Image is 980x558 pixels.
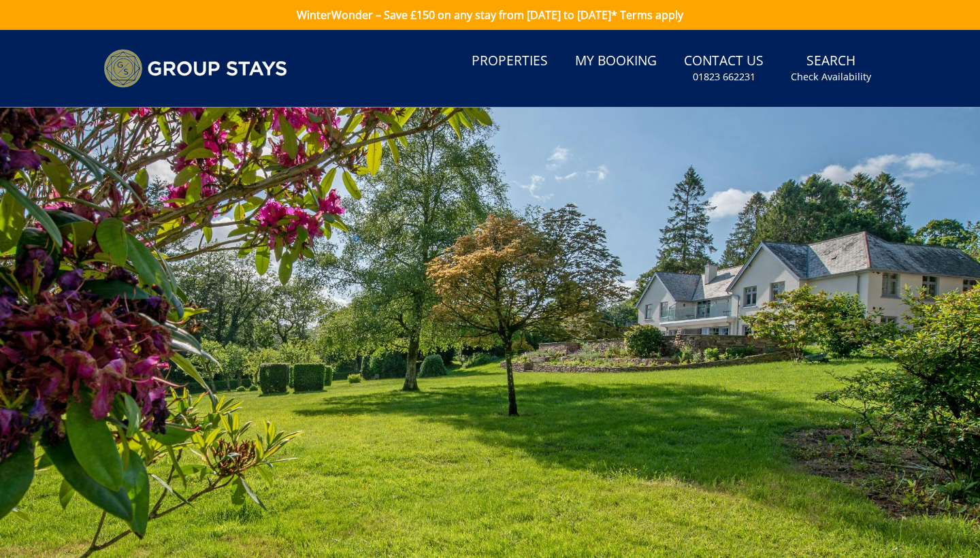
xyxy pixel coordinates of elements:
small: 01823 662231 [693,70,755,84]
a: Properties [466,46,553,77]
a: Contact Us01823 662231 [679,46,769,91]
a: My Booking [570,46,662,77]
img: Group Stays [103,49,287,88]
small: Check Availability [791,70,871,84]
a: SearchCheck Availability [785,46,877,91]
